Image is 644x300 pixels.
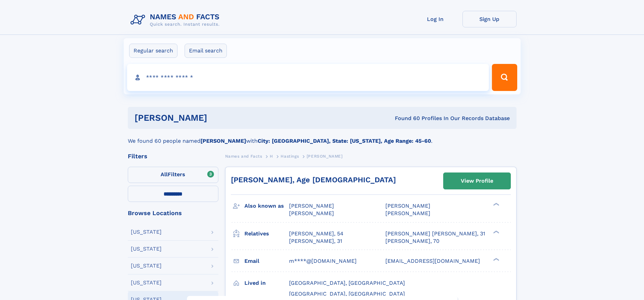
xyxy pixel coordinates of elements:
[289,291,405,297] span: [GEOGRAPHIC_DATA], [GEOGRAPHIC_DATA]
[135,114,301,122] h1: [PERSON_NAME]
[161,171,168,178] span: All
[492,230,500,234] div: ❯
[131,246,162,252] div: [US_STATE]
[462,11,517,27] a: Sign Up
[289,280,405,286] span: [GEOGRAPHIC_DATA], [GEOGRAPHIC_DATA]
[244,200,289,212] h3: Also known as
[307,154,343,159] span: [PERSON_NAME]
[128,153,218,159] div: Filters
[301,115,510,122] div: Found 60 Profiles In Our Records Database
[408,11,462,27] a: Log In
[461,173,493,189] div: View Profile
[492,202,500,207] div: ❯
[225,152,262,160] a: Names and Facts
[289,237,342,245] a: [PERSON_NAME], 31
[270,152,273,160] a: H
[231,176,396,184] a: [PERSON_NAME], Age [DEMOGRAPHIC_DATA]
[492,257,500,261] div: ❯
[492,64,517,91] button: Search Button
[281,152,299,160] a: Hastings
[129,44,177,58] label: Regular search
[289,210,334,216] span: [PERSON_NAME]
[128,167,218,183] label: Filters
[185,44,227,58] label: Email search
[131,280,162,285] div: [US_STATE]
[200,138,246,144] b: [PERSON_NAME]
[385,258,480,264] span: [EMAIL_ADDRESS][DOMAIN_NAME]
[281,154,299,159] span: Hastings
[385,203,430,209] span: [PERSON_NAME]
[127,64,489,91] input: search input
[244,277,289,289] h3: Lived in
[444,173,510,189] a: View Profile
[244,228,289,239] h3: Relatives
[128,11,225,29] img: Logo Names and Facts
[128,210,218,216] div: Browse Locations
[270,154,273,159] span: H
[289,203,334,209] span: [PERSON_NAME]
[244,255,289,267] h3: Email
[385,210,430,216] span: [PERSON_NAME]
[289,230,343,237] a: [PERSON_NAME], 54
[385,237,439,245] a: [PERSON_NAME], 70
[131,263,162,269] div: [US_STATE]
[258,138,431,144] b: City: [GEOGRAPHIC_DATA], State: [US_STATE], Age Range: 45-60
[385,230,485,237] a: [PERSON_NAME] [PERSON_NAME], 31
[131,229,162,235] div: [US_STATE]
[128,129,517,145] div: We found 60 people named with .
